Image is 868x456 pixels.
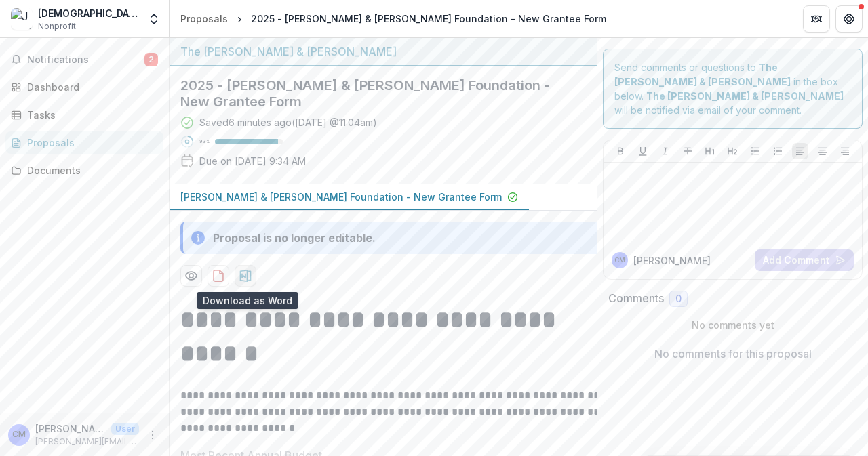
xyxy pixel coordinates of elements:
div: Proposals [27,136,153,150]
p: [PERSON_NAME] & [PERSON_NAME] Foundation - New Grantee Form [180,190,502,204]
div: Saved 6 minutes ago ( [DATE] @ 11:04am ) [199,115,377,129]
div: [DEMOGRAPHIC_DATA] Refugee Service [GEOGRAPHIC_DATA] [38,6,139,20]
button: Align Center [814,143,831,159]
button: download-proposal [235,265,256,287]
button: Bullet List [747,143,764,159]
div: Proposal is no longer editable. [213,230,376,246]
div: The [PERSON_NAME] & [PERSON_NAME] [180,43,586,60]
h2: Comments [608,292,664,305]
button: download-proposal [208,265,229,287]
button: Add Comment [755,249,854,271]
h2: 2025 - [PERSON_NAME] & [PERSON_NAME] Foundation - New Grantee Form [180,77,564,110]
p: Due on [DATE] 9:34 AM [199,154,306,168]
button: Ordered List [770,143,786,159]
p: No comments for this proposal [654,346,812,362]
button: Bold [612,143,629,159]
a: Proposals [175,9,233,28]
p: 93 % [199,137,210,146]
div: Proposals [180,12,228,26]
div: Send comments or questions to in the box below. will be notified via email of your comment. [603,49,863,129]
button: Italicize [657,143,673,159]
span: 2 [144,53,158,66]
a: Dashboard [5,76,163,98]
button: Heading 1 [702,143,718,159]
button: Preview ddccdd63-15c7-49b9-b5ba-a3b2dff029e4-0.pdf [180,265,202,287]
span: Nonprofit [38,20,76,33]
p: User [111,423,139,435]
div: Chris Moser [614,257,625,264]
a: Documents [5,159,163,182]
img: Jesuit Refugee Service USA [11,8,33,30]
button: Strike [679,143,696,159]
div: 2025 - [PERSON_NAME] & [PERSON_NAME] Foundation - New Grantee Form [251,12,606,26]
a: Tasks [5,104,163,126]
div: Dashboard [27,80,153,94]
a: Proposals [5,131,163,154]
button: Partners [803,5,830,33]
span: 0 [675,293,682,305]
p: [PERSON_NAME] [633,253,711,268]
span: Notifications [27,54,144,66]
button: Heading 2 [724,143,741,159]
div: Tasks [27,108,153,122]
button: Underline [635,143,651,159]
div: Documents [27,163,153,178]
button: Get Help [835,5,863,33]
strong: The [PERSON_NAME] & [PERSON_NAME] [646,90,844,102]
nav: breadcrumb [175,9,612,28]
button: Notifications2 [5,49,163,70]
button: Open entity switcher [144,5,163,33]
p: [PERSON_NAME] [35,421,106,436]
button: More [144,427,161,443]
div: Chris Moser [12,430,26,439]
button: Align Left [792,143,808,159]
p: No comments yet [608,318,857,332]
p: [PERSON_NAME][EMAIL_ADDRESS][PERSON_NAME][DOMAIN_NAME] [35,436,139,448]
button: Align Right [837,143,853,159]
